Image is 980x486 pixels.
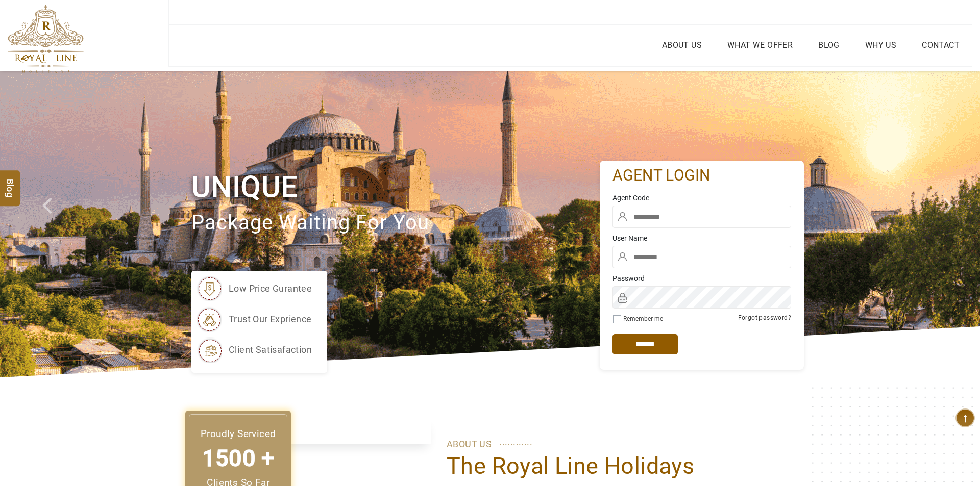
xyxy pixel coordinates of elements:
p: package waiting for you [191,206,600,240]
label: Agent Code [612,193,791,203]
span: ............ [499,434,532,450]
a: Check next prev [30,71,79,377]
a: Blog [816,38,842,53]
a: Why Us [863,38,899,53]
a: Forgot password? [738,314,791,321]
p: ABOUT US [447,437,789,452]
label: Remember me [623,315,663,322]
img: The Royal Line Holidays [8,5,84,73]
li: client satisafaction [197,337,312,363]
a: What we Offer [725,38,795,53]
label: Password [612,273,791,284]
h1: The Royal Line Holidays [447,452,789,480]
span: Blog [4,178,17,187]
label: User Name [612,233,791,243]
li: trust our exprience [197,306,312,332]
a: About Us [659,38,704,53]
h1: Unique [191,168,600,206]
li: low price gurantee [197,276,312,301]
a: Contact [919,38,962,53]
a: Check next image [931,71,980,377]
h2: agent login [612,166,791,186]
